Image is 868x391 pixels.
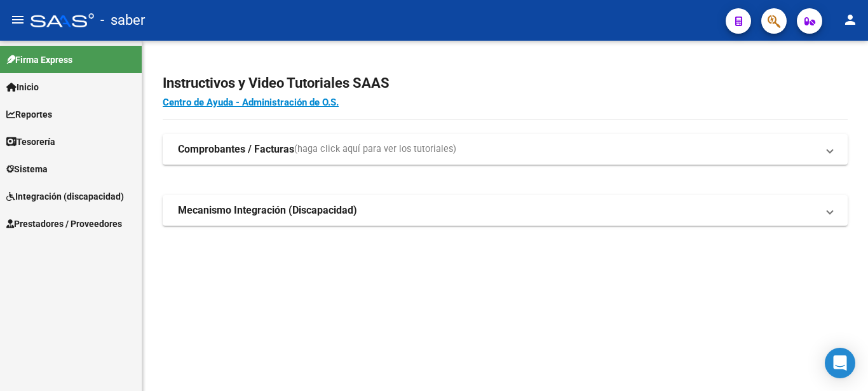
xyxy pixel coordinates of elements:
[100,6,145,34] span: - saber
[6,80,39,94] span: Inicio
[178,203,357,217] strong: Mecanismo Integración (Discapacidad)
[163,71,848,95] h2: Instructivos y Video Tutoriales SAAS
[10,12,25,27] mat-icon: menu
[163,195,848,226] mat-expansion-panel-header: Mecanismo Integración (Discapacidad)
[178,142,294,156] strong: Comprobantes / Facturas
[163,134,848,165] mat-expansion-panel-header: Comprobantes / Facturas(haga click aquí para ver los tutoriales)
[6,53,72,67] span: Firma Express
[163,97,339,108] a: Centro de Ayuda - Administración de O.S.
[6,217,122,231] span: Prestadores / Proveedores
[6,189,124,203] span: Integración (discapacidad)
[294,142,456,156] span: (haga click aquí para ver los tutoriales)
[6,135,55,149] span: Tesorería
[825,348,855,378] div: Open Intercom Messenger
[6,107,52,121] span: Reportes
[843,12,858,27] mat-icon: person
[6,162,48,176] span: Sistema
